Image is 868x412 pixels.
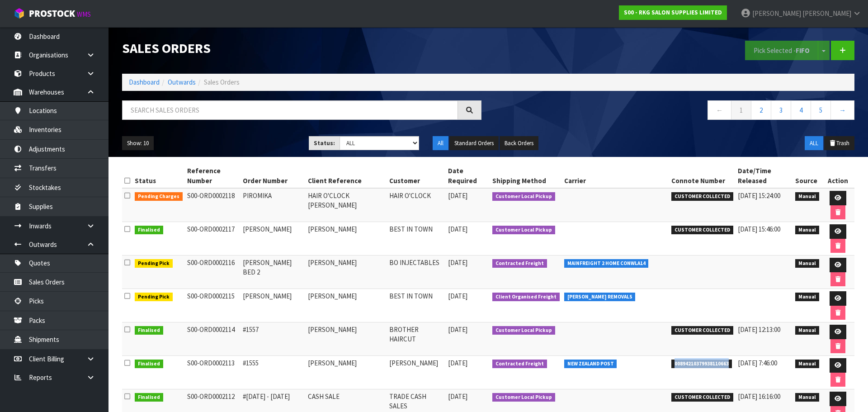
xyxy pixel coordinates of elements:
th: Date/Time Released [736,164,793,188]
span: Finalised [135,326,163,335]
th: Client Reference [306,164,387,188]
th: Connote Number [669,164,736,188]
th: Date Required [446,164,490,188]
span: Manual [795,293,819,302]
span: [PERSON_NAME] REMOVALS [564,293,636,302]
span: Finalised [135,393,163,402]
td: [PERSON_NAME] [306,356,387,389]
td: HAIR O'CLOCK [387,188,446,222]
th: Reference Number [185,164,241,188]
td: [PERSON_NAME] [387,356,446,389]
span: [DATE] [448,359,467,367]
th: Customer [387,164,446,188]
span: [PERSON_NAME] [752,9,801,18]
span: Manual [795,226,819,235]
span: 00894210379938110663 [671,360,732,369]
td: [PERSON_NAME] [306,256,387,289]
td: [PERSON_NAME] [306,322,387,356]
td: S00-ORD0002115 [185,289,241,322]
td: BEST IN TOWN [387,289,446,322]
td: BROTHER HAIRCUT [387,322,446,356]
span: [DATE] [448,258,467,267]
span: Manual [795,326,819,335]
span: Pending Charges [135,192,183,201]
a: Dashboard [129,78,160,86]
span: [DATE] 12:13:00 [738,325,780,334]
td: [PERSON_NAME] BED 2 [241,256,306,289]
th: Shipping Method [490,164,562,188]
span: CUSTOMER COLLECTED [671,226,733,235]
td: S00-ORD0002117 [185,222,241,256]
span: Manual [795,360,819,369]
td: [PERSON_NAME] [306,222,387,256]
th: Order Number [241,164,306,188]
td: S00-ORD0002118 [185,188,241,222]
span: [PERSON_NAME] [802,9,851,18]
th: Status [132,164,185,188]
th: Source [793,164,821,188]
span: [DATE] 7:46:00 [738,359,777,367]
td: [PERSON_NAME] [241,289,306,322]
span: [DATE] 16:16:00 [738,392,780,401]
span: Customer Local Pickup [492,326,555,335]
span: Sales Orders [204,78,240,86]
span: [DATE] 15:46:00 [738,225,780,233]
nav: Page navigation [495,100,854,123]
span: [DATE] [448,191,467,200]
a: 5 [811,100,831,120]
span: CUSTOMER COLLECTED [671,192,733,201]
a: 4 [791,100,811,120]
span: [DATE] [448,225,467,233]
td: BEST IN TOWN [387,222,446,256]
a: 2 [751,100,771,120]
span: ProStock [29,8,75,19]
span: MAINFREIGHT 2 HOME CONWLA14 [564,259,649,268]
img: cube-alt.png [14,8,25,19]
td: HAIR O'CLOCK [PERSON_NAME] [306,188,387,222]
th: Carrier [562,164,670,188]
span: Manual [795,259,819,268]
a: 1 [731,100,751,120]
span: [DATE] 15:24:00 [738,191,780,200]
button: Trash [824,136,854,151]
strong: FIFO [796,46,810,55]
span: Client Organised Freight [492,293,560,302]
td: #1555 [241,356,306,389]
button: Show: 10 [122,136,154,151]
span: [DATE] [448,292,467,300]
button: ALL [805,136,823,151]
small: WMS [77,10,91,19]
span: Contracted Freight [492,360,547,369]
span: Pending Pick [135,293,173,302]
th: Action [821,164,854,188]
a: ← [708,100,731,120]
span: [DATE] [448,325,467,334]
input: Search sales orders [122,100,458,120]
td: #1557 [241,322,306,356]
span: Finalised [135,226,163,235]
span: Manual [795,393,819,402]
span: CUSTOMER COLLECTED [671,326,733,335]
button: All [433,136,448,151]
a: → [830,100,854,120]
button: Back Orders [500,136,538,151]
strong: Status: [314,139,335,147]
td: [PERSON_NAME] [241,222,306,256]
span: Finalised [135,360,163,369]
a: Outwards [168,78,196,86]
span: Contracted Freight [492,259,547,268]
span: Customer Local Pickup [492,226,555,235]
h1: Sales Orders [122,41,481,56]
td: PIROMIKA [241,188,306,222]
a: 3 [771,100,791,120]
button: Standard Orders [449,136,499,151]
span: Pending Pick [135,259,173,268]
button: Pick Selected -FIFO [745,41,818,60]
a: S00 - RKG SALON SUPPLIES LIMITED [619,5,727,20]
span: [DATE] [448,392,467,401]
strong: S00 - RKG SALON SUPPLIES LIMITED [624,9,722,16]
td: S00-ORD0002114 [185,322,241,356]
span: Customer Local Pickup [492,192,555,201]
td: S00-ORD0002116 [185,256,241,289]
span: Manual [795,192,819,201]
